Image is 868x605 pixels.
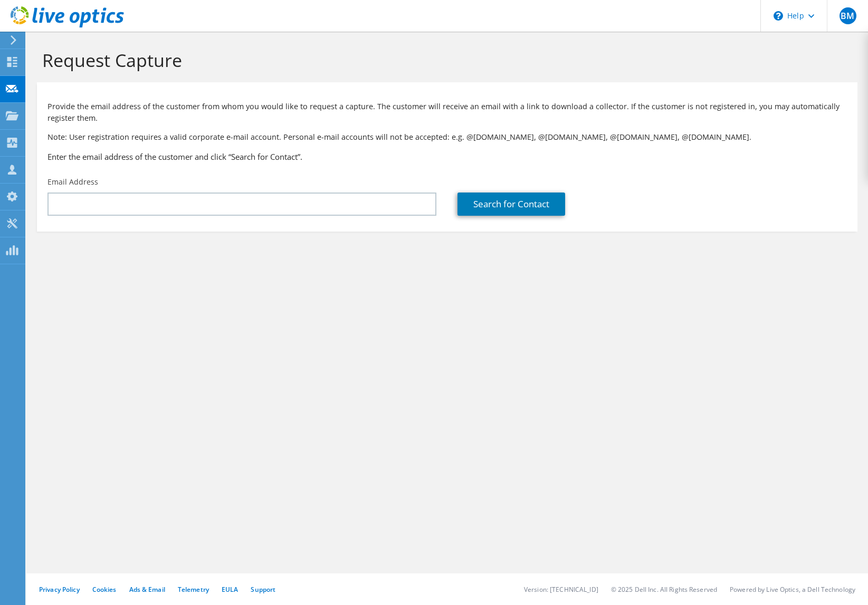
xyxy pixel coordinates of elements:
[251,585,275,594] a: Support
[47,131,847,143] p: Note: User registration requires a valid corporate e-mail account. Personal e-mail accounts will ...
[611,585,717,594] li: © 2025 Dell Inc. All Rights Reserved
[457,193,565,216] a: Search for Contact
[42,49,847,71] h1: Request Capture
[524,585,598,594] li: Version: [TECHNICAL_ID]
[178,585,209,594] a: Telemetry
[222,585,238,594] a: EULA
[47,177,98,187] label: Email Address
[840,7,856,24] span: BM
[129,585,165,594] a: Ads & Email
[47,101,847,124] p: Provide the email address of the customer from whom you would like to request a capture. The cust...
[774,11,783,21] svg: \n
[730,585,855,594] li: Powered by Live Optics, a Dell Technology
[39,585,80,594] a: Privacy Policy
[92,585,117,594] a: Cookies
[47,151,847,162] h3: Enter the email address of the customer and click “Search for Contact”.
